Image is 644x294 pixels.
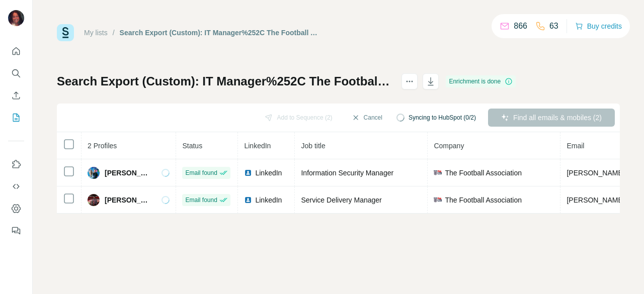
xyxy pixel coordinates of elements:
button: Buy credits [575,19,622,33]
button: Search [8,64,24,82]
span: LinkedIn [255,168,282,178]
a: My lists [84,29,108,37]
span: [PERSON_NAME] [105,195,151,205]
p: 63 [549,20,558,32]
button: My lists [8,109,24,127]
img: LinkedIn logo [244,169,252,177]
span: Service Delivery Manager [301,196,381,204]
button: Feedback [8,222,24,240]
button: Enrich CSV [8,86,24,105]
span: [PERSON_NAME] [105,168,151,178]
span: Email found [185,168,217,177]
span: Email found [185,195,217,205]
img: company-logo [434,196,442,204]
li: / [113,28,115,38]
h1: Search Export (Custom): IT Manager%252C The Football Association - [DATE] 14:47 [57,73,392,89]
img: company-logo [434,169,442,177]
span: 2 Profiles [88,142,117,150]
span: Company [434,142,464,150]
div: Search Export (Custom): IT Manager%252C The Football Association - [DATE] 14:47 [120,28,319,38]
span: Information Security Manager [301,169,393,177]
button: Quick start [8,42,24,60]
div: Enrichment is done [446,75,516,87]
span: Job title [301,142,325,150]
span: Email [567,142,584,150]
span: The Football Association [445,168,522,178]
span: LinkedIn [244,142,271,150]
span: LinkedIn [255,195,282,205]
button: Cancel [345,109,389,127]
img: LinkedIn logo [244,196,252,204]
button: Dashboard [8,200,24,218]
button: actions [401,73,418,89]
button: Use Surfe on LinkedIn [8,155,24,173]
span: The Football Association [445,195,522,205]
img: Surfe Logo [57,24,74,41]
span: Status [182,142,202,150]
button: Use Surfe API [8,177,24,195]
span: Syncing to HubSpot (0/2) [409,113,476,122]
img: Avatar [88,167,100,179]
img: Avatar [88,194,100,206]
img: Avatar [8,10,24,26]
p: 866 [514,20,527,32]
